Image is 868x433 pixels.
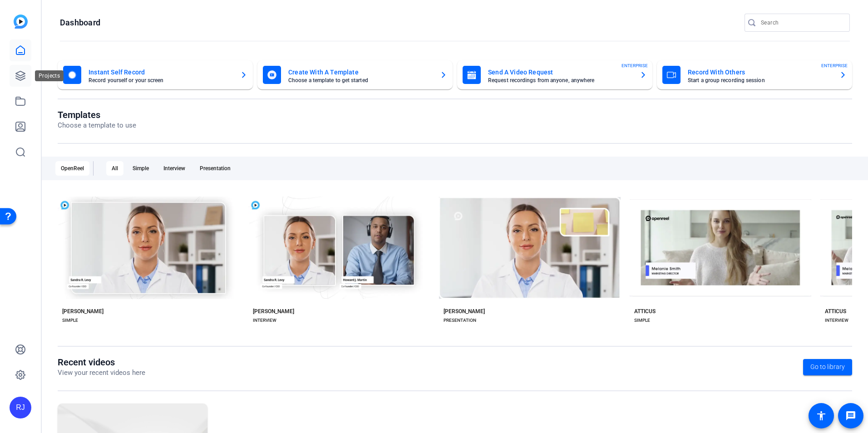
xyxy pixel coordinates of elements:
div: ATTICUS [634,308,656,315]
h1: Dashboard [60,17,100,28]
span: ENTERPRISE [821,62,848,69]
div: Presentation [194,161,236,176]
button: Send A Video RequestRequest recordings from anyone, anywhereENTERPRISE [457,60,652,89]
mat-card-subtitle: Record yourself or your screen [89,78,233,83]
mat-card-subtitle: Start a group recording session [688,78,832,83]
div: All [106,161,123,176]
img: blue-gradient.svg [14,15,28,29]
div: Projects [35,70,64,81]
input: Search [761,17,843,28]
p: Choose a template to use [58,120,136,131]
mat-card-subtitle: Request recordings from anyone, anywhere [488,78,632,83]
button: Instant Self RecordRecord yourself or your screen [58,60,253,89]
div: PRESENTATION [444,317,476,324]
mat-icon: message [845,410,856,421]
button: Create With A TemplateChoose a template to get started [257,60,453,89]
mat-icon: accessibility [816,410,827,421]
div: ATTICUS [825,308,846,315]
div: [PERSON_NAME] [253,308,294,315]
div: Simple [127,161,154,176]
div: SIMPLE [634,317,650,324]
div: INTERVIEW [253,317,276,324]
mat-card-subtitle: Choose a template to get started [288,78,433,83]
h1: Recent videos [58,357,145,368]
mat-card-title: Instant Self Record [89,67,233,78]
p: View your recent videos here [58,368,145,378]
div: [PERSON_NAME] [444,308,485,315]
span: ENTERPRISE [621,62,648,69]
mat-card-title: Create With A Template [288,67,433,78]
div: Interview [158,161,191,176]
div: [PERSON_NAME] [62,308,104,315]
div: SIMPLE [62,317,78,324]
div: RJ [10,397,31,418]
button: Record With OthersStart a group recording sessionENTERPRISE [657,60,852,89]
div: OpenReel [55,161,89,176]
span: Go to library [810,362,845,372]
h1: Templates [58,109,136,120]
mat-card-title: Send A Video Request [488,67,632,78]
a: Go to library [803,359,852,375]
mat-card-title: Record With Others [688,67,832,78]
div: INTERVIEW [825,317,848,324]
